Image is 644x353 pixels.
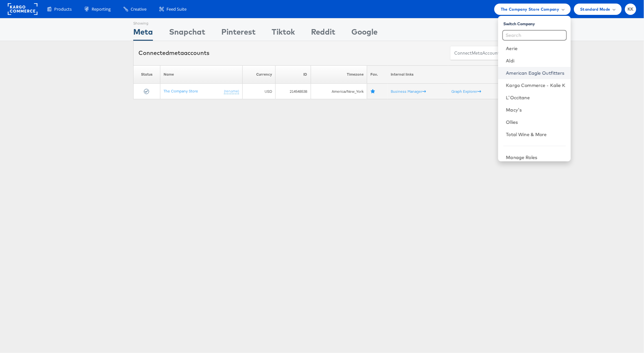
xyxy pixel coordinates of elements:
span: The Company Store Company [501,6,559,13]
a: Graph Explorer [451,89,481,94]
a: Business Manager [391,89,426,94]
a: American Eagle Outfitters [506,70,565,76]
a: Ollies [506,119,565,125]
div: Meta [133,26,153,41]
a: Manage Roles [506,155,537,160]
div: Pinterest [221,26,256,41]
div: Showing [133,18,153,26]
span: meta [472,50,482,56]
a: (rename) [224,89,239,94]
span: Reporting [92,6,111,12]
span: meta [169,49,184,57]
span: Feed Suite [166,6,186,12]
a: Macy's [506,107,565,113]
a: The Company Store [164,89,198,93]
input: Search [502,30,567,40]
th: Currency [243,65,276,84]
td: 214548538 [276,84,311,99]
th: Timezone [311,65,367,84]
span: KK [628,7,634,11]
div: Connected accounts [138,49,209,57]
th: Status [134,65,160,84]
span: Standard Mode [580,6,610,13]
a: Kargo Commerce - Kalie K [506,82,565,89]
div: Snapchat [169,26,205,41]
div: Tiktok [272,26,295,41]
th: Name [160,65,243,84]
td: USD [243,84,276,99]
a: Aldi [506,58,565,64]
a: Total Wine & More [506,131,565,138]
a: Aerie [506,45,565,52]
td: America/New_York [311,84,367,99]
th: ID [276,65,311,84]
span: Creative [131,6,146,12]
div: Switch Company [503,18,570,27]
span: Products [54,6,72,12]
a: L'Occitane [506,94,565,101]
div: Google [351,26,377,41]
button: ConnectmetaAccounts [450,46,506,60]
div: Reddit [311,26,335,41]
